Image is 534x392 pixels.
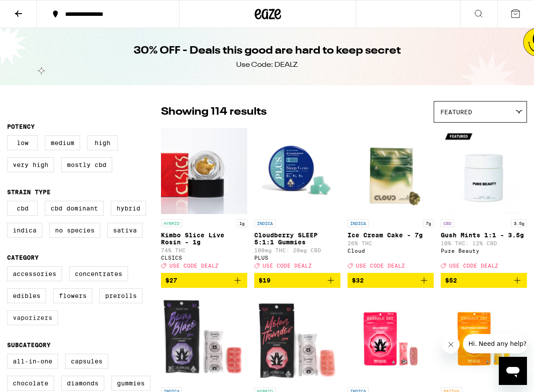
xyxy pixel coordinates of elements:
[352,277,364,284] span: $32
[7,189,51,196] legend: Strain Type
[441,240,527,246] p: 10% THC: 12% CBD
[161,127,247,215] img: CLSICS - Kimbo Slice Live Rosin - 1g
[499,357,527,385] iframe: Button to launch messaging window
[107,223,143,238] label: Sativa
[441,295,527,383] img: Emerald Sky - California Orange Gummies
[7,123,35,130] legend: Potency
[7,266,62,281] label: Accessories
[254,295,340,383] img: Emerald Sky - Melon Thunder Gummy
[441,232,527,239] p: Gush Mints 1:1 - 3.5g
[254,232,340,246] p: Cloudberry SLEEP 5:1:1 Gummies
[134,44,401,58] h1: 30% OFF - Deals this good are hard to keep secret
[161,273,247,288] button: Add to bag
[53,288,92,303] label: Flowers
[347,248,434,254] div: Cloud
[254,219,275,227] p: INDICA
[169,263,219,269] span: USE CODE DEALZ
[254,127,340,273] a: Open page for Cloudberry SLEEP 5:1:1 Gummies from PLUS
[65,354,108,369] label: Capsules
[441,219,454,227] p: CBD
[347,240,434,246] p: 26% THC
[449,263,498,269] span: USE CODE DEALZ
[7,223,42,238] label: Indica
[347,219,369,227] p: INDICA
[61,157,112,172] label: Mostly CBD
[347,232,434,239] p: Ice Cream Cake - 7g
[161,127,247,273] a: Open page for Kimbo Slice Live Rosin - 1g from CLSICS
[511,219,527,227] p: 3.5g
[263,263,312,269] span: USE CODE DEALZ
[441,127,527,215] img: Pure Beauty - Gush Mints 1:1 - 3.5g
[347,127,434,273] a: Open page for Ice Cream Cake - 7g from Cloud
[7,376,54,391] label: Chocolate
[161,255,247,261] div: CLSICS
[445,277,457,284] span: $52
[161,105,267,120] p: Showing 114 results
[259,277,271,284] span: $19
[441,127,527,273] a: Open page for Gush Mints 1:1 - 3.5g from Pure Beauty
[423,219,434,227] p: 7g
[7,310,58,325] label: Vaporizers
[254,127,340,215] img: PLUS - Cloudberry SLEEP 5:1:1 Gummies
[254,247,340,253] p: 100mg THC: 20mg CBD
[347,273,434,288] button: Add to bag
[7,201,38,216] label: CBD
[111,201,146,216] label: Hybrid
[161,295,247,383] img: Emerald Sky - Berry Blaze Gummy
[254,255,340,261] div: PLUS
[442,336,460,353] iframe: Close message
[161,232,247,246] p: Kimbo Slice Live Rosin - 1g
[45,201,104,216] label: CBD Dominant
[69,266,128,281] label: Concentrates
[463,334,527,353] iframe: Message from company
[7,341,51,348] legend: Subcategory
[61,376,104,391] label: Diamonds
[441,273,527,288] button: Add to bag
[99,288,143,303] label: Prerolls
[111,376,150,391] label: Gummies
[161,247,247,253] p: 74% THC
[7,288,46,303] label: Edibles
[165,277,177,284] span: $27
[7,135,38,150] label: Low
[254,273,340,288] button: Add to bag
[45,135,80,150] label: Medium
[7,254,39,261] legend: Category
[49,223,100,238] label: No Species
[161,219,182,227] p: HYBRID
[347,295,434,383] img: Emerald Sky - Wild Berry Gummies
[7,157,54,172] label: Very High
[236,60,298,70] div: Use Code: DEALZ
[87,135,118,150] label: High
[347,127,434,215] img: Cloud - Ice Cream Cake - 7g
[237,219,247,227] p: 1g
[7,354,58,369] label: All-In-One
[356,263,405,269] span: USE CODE DEALZ
[440,109,472,116] span: Featured
[441,248,527,254] div: Pure Beauty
